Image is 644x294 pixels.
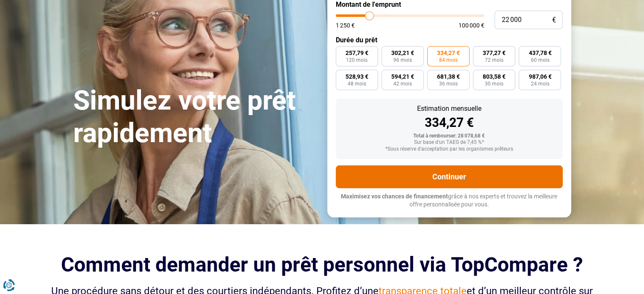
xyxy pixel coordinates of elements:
[343,133,556,139] div: Total à rembourser: 28 078,68 €
[391,50,414,56] span: 302,21 €
[345,74,368,80] span: 528,93 €
[459,22,484,28] span: 100 000 €
[73,85,317,150] h1: Simulez votre prêt rapidement
[336,165,563,188] button: Continuer
[346,58,368,63] span: 120 mois
[343,116,556,129] div: 334,27 €
[437,50,460,56] span: 334,27 €
[336,192,563,209] p: grâce à nos experts et trouvez la meilleure offre personnalisée pour vous.
[483,50,506,56] span: 377,27 €
[343,140,556,146] div: Sur base d'un TAEG de 7,45 %*
[485,58,503,63] span: 72 mois
[439,58,458,63] span: 84 mois
[343,146,556,152] div: *Sous réserve d'acceptation par les organismes prêteurs
[336,22,355,28] span: 1 250 €
[336,0,563,8] label: Montant de l'emprunt
[343,105,556,112] div: Estimation mensuelle
[391,74,414,80] span: 594,21 €
[483,74,506,80] span: 803,58 €
[336,36,563,44] label: Durée du prêt
[393,81,412,86] span: 42 mois
[528,74,551,80] span: 987,06 €
[531,81,549,86] span: 24 mois
[531,58,549,63] span: 60 mois
[437,74,460,80] span: 681,38 €
[485,81,503,86] span: 30 mois
[552,16,556,24] span: €
[345,50,368,56] span: 257,79 €
[48,253,597,276] h2: Comment demander un prêt personnel via TopCompare ?
[393,58,412,63] span: 96 mois
[348,81,366,86] span: 48 mois
[528,50,551,56] span: 437,78 €
[439,81,458,86] span: 36 mois
[341,193,448,200] span: Maximisez vos chances de financement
